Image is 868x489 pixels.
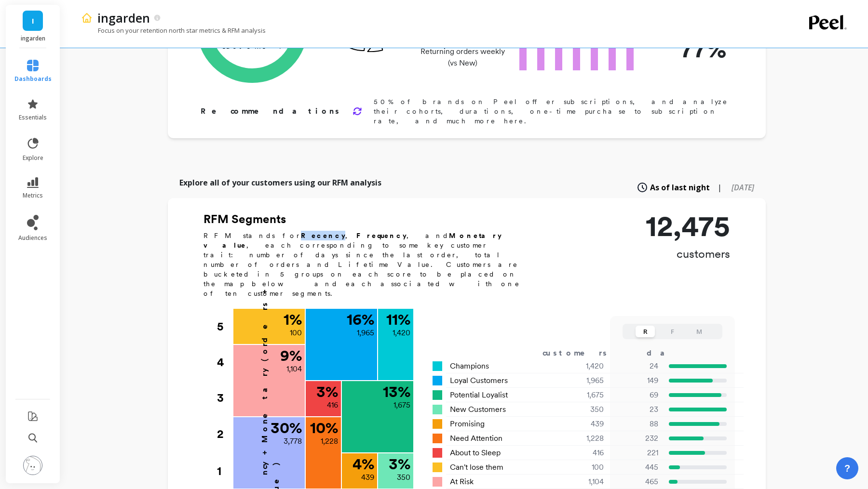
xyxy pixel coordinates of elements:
p: 10 % [310,420,338,436]
p: Explore all of your customers using our RFM analysis [179,177,381,188]
span: About to Sleep [450,447,501,459]
p: 12,475 [646,211,730,240]
p: 1,420 [393,327,410,339]
span: ? [844,462,850,475]
p: 1,965 [357,327,374,339]
p: 24 [616,360,658,372]
div: 2 [217,416,232,452]
p: Recommendations [201,106,341,117]
p: 221 [616,447,658,459]
img: profile picture [23,456,42,475]
span: At Risk [450,476,474,488]
button: ? [836,457,858,479]
span: | [718,182,722,193]
p: 1,228 [321,436,338,447]
div: 439 [547,418,616,430]
p: 50% of brands on Peel offer subscriptions, and analyze their cohorts, durations, one-time purchas... [374,97,735,126]
button: F [663,326,682,337]
p: 465 [616,476,658,488]
p: 77% [649,31,726,67]
img: header icon [81,12,93,24]
div: 1,228 [547,433,616,444]
span: dashboards [14,75,52,83]
div: 416 [547,447,616,459]
p: 88 [616,418,658,430]
tspan: customer [222,42,283,51]
div: 3 [217,380,232,416]
p: 69 [616,389,658,401]
p: 30 % [271,420,302,436]
button: M [690,326,709,337]
p: 4 % [353,456,374,472]
p: 350 [397,472,410,483]
div: 1,104 [547,476,616,488]
p: 9 % [280,348,302,363]
p: 149 [616,375,658,386]
p: 439 [361,472,374,483]
p: ingarden [97,10,150,26]
span: New Customers [450,404,506,415]
p: Returning orders weekly (vs New) [418,46,508,69]
button: R [636,326,655,337]
span: Champions [450,360,489,372]
span: As of last night [650,182,710,193]
div: days [647,347,686,359]
span: Can't lose them [450,462,503,473]
span: I [32,15,34,26]
p: ingarden [15,35,51,42]
p: 445 [616,462,658,473]
p: 1,675 [393,399,410,411]
h2: RFM Segments [203,211,531,227]
p: 416 [327,399,338,411]
p: 1 % [284,312,302,327]
b: Frequency [356,232,407,239]
div: 1,420 [547,360,616,372]
p: 13 % [383,384,410,399]
div: customers [542,347,621,359]
span: audiences [18,234,47,242]
span: explore [23,154,43,162]
span: Loyal Customers [450,375,508,386]
div: 5 [217,309,232,344]
span: essentials [19,114,47,121]
span: metrics [23,192,43,199]
div: 1,965 [547,375,616,386]
p: 3 % [389,456,410,472]
span: Potential Loyalist [450,389,508,401]
p: 100 [290,327,302,339]
span: [DATE] [732,182,754,193]
p: 23 [616,404,658,415]
p: customers [646,246,730,262]
span: Need Attention [450,433,502,444]
p: 232 [616,433,658,444]
p: 11 % [386,312,410,327]
p: Focus on your retention north star metrics & RFM analysis [81,26,266,35]
p: 3,778 [284,436,302,447]
span: Promising [450,418,485,430]
p: 16 % [347,312,374,327]
div: 4 [217,344,232,380]
p: 3 % [316,384,338,399]
b: Recency [301,232,345,239]
p: RFM stands for , , and , each corresponding to some key customer trait: number of days since the ... [203,231,531,298]
div: 1,675 [547,389,616,401]
div: 350 [547,404,616,415]
div: 100 [547,462,616,473]
p: 1,104 [286,363,302,375]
